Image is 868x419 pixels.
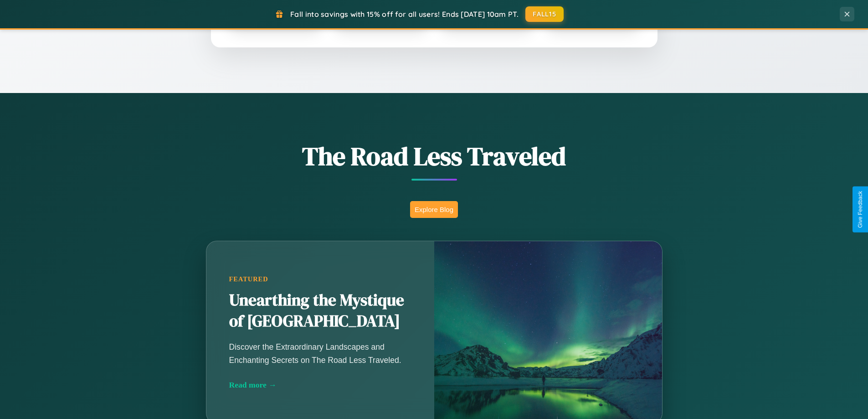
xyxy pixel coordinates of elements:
span: Fall into savings with 15% off for all users! Ends [DATE] 10am PT. [290,10,519,19]
div: Featured [229,275,411,283]
h1: The Road Less Traveled [161,139,708,174]
div: Give Feedback [857,191,863,228]
h2: Unearthing the Mystique of [GEOGRAPHIC_DATA] [229,290,411,332]
p: Discover the Extraordinary Landscapes and Enchanting Secrets on The Road Less Traveled. [229,341,411,366]
button: FALL15 [525,6,564,22]
button: Explore Blog [410,201,458,218]
div: Read more → [229,380,411,390]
